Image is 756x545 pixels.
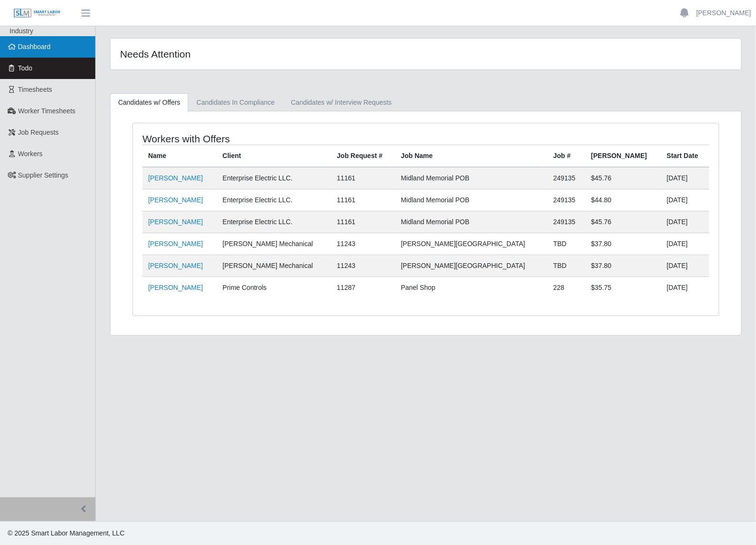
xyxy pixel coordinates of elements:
td: $37.80 [585,233,661,255]
td: [PERSON_NAME][GEOGRAPHIC_DATA] [395,255,548,277]
td: Prime Controls [217,277,331,299]
td: [DATE] [661,211,709,233]
td: Enterprise Electric LLC. [217,189,331,211]
td: 11243 [331,233,395,255]
td: $37.80 [585,255,661,277]
td: [PERSON_NAME] Mechanical [217,233,331,255]
a: [PERSON_NAME] [148,240,203,248]
a: Candidates w/ Interview Requests [283,93,400,112]
td: [DATE] [661,189,709,211]
th: Name [142,145,217,168]
td: 249135 [548,211,585,233]
th: Job Name [395,145,548,168]
td: [PERSON_NAME] Mechanical [217,255,331,277]
span: Worker Timesheets [18,107,75,115]
td: Midland Memorial POB [395,211,548,233]
span: Dashboard [18,43,51,50]
td: TBD [548,255,585,277]
td: Enterprise Electric LLC. [217,167,331,189]
a: Candidates In Compliance [188,93,282,112]
td: Panel Shop [395,277,548,299]
td: TBD [548,233,585,255]
h4: Workers with Offers [142,133,370,145]
a: [PERSON_NAME] [148,284,203,291]
td: [DATE] [661,167,709,189]
a: [PERSON_NAME] [148,174,203,182]
a: [PERSON_NAME] [148,196,203,204]
a: [PERSON_NAME] [696,8,751,18]
th: Job Request # [331,145,395,168]
a: [PERSON_NAME] [148,262,203,269]
td: $45.76 [585,167,661,189]
td: 249135 [548,189,585,211]
td: [DATE] [661,233,709,255]
span: © 2025 Smart Labor Management, LLC [8,529,124,537]
td: Midland Memorial POB [395,189,548,211]
th: Start Date [661,145,709,168]
span: Timesheets [18,86,52,93]
td: 228 [548,277,585,299]
span: Supplier Settings [18,171,69,179]
td: $45.76 [585,211,661,233]
img: SLM Logo [13,8,61,19]
span: Job Requests [18,129,59,136]
td: 11287 [331,277,395,299]
span: Workers [18,150,43,158]
td: Enterprise Electric LLC. [217,211,331,233]
td: $44.80 [585,189,661,211]
h4: Needs Attention [120,48,367,60]
th: [PERSON_NAME] [585,145,661,168]
td: [DATE] [661,277,709,299]
span: Todo [18,64,32,72]
td: 11161 [331,211,395,233]
td: Midland Memorial POB [395,167,548,189]
a: [PERSON_NAME] [148,218,203,226]
td: 11161 [331,189,395,211]
th: Client [217,145,331,168]
td: $35.75 [585,277,661,299]
td: [DATE] [661,255,709,277]
th: Job # [548,145,585,168]
td: [PERSON_NAME][GEOGRAPHIC_DATA] [395,233,548,255]
td: 11161 [331,167,395,189]
td: 249135 [548,167,585,189]
span: Industry [10,27,33,35]
td: 11243 [331,255,395,277]
a: Candidates w/ Offers [110,93,188,112]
